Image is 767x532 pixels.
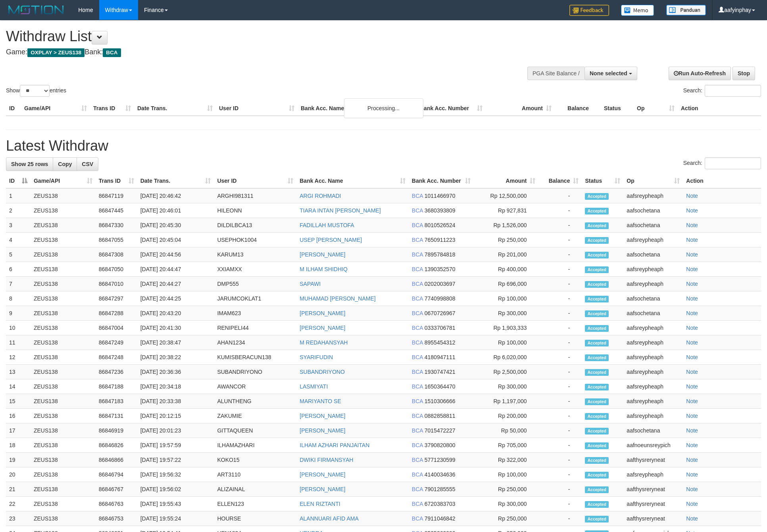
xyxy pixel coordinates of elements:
td: aafsreypheaph [623,188,683,203]
input: Search: [705,157,761,169]
td: JARUMCOKLAT1 [214,291,296,306]
td: Rp 2,500,000 [474,365,539,379]
a: CSV [77,157,98,171]
a: Note [686,369,698,375]
a: Note [686,310,698,316]
td: 14 [6,379,31,394]
td: [DATE] 20:43:20 [137,306,214,321]
th: Bank Acc. Number: activate to sort column ascending [409,174,474,188]
span: Copy 8010526524 to clipboard [425,222,456,228]
td: - [538,306,582,321]
a: SAPAWI [300,281,321,287]
td: - [538,233,582,247]
input: Search: [705,85,761,97]
td: Rp 12,500,000 [474,188,539,203]
td: [DATE] 20:44:56 [137,247,214,262]
button: None selected [584,67,637,80]
th: Op: activate to sort column ascending [623,174,683,188]
td: ZEUS138 [31,438,96,453]
label: Show entries [6,85,66,97]
td: 11 [6,335,31,350]
th: Bank Acc. Number [417,101,486,116]
td: 2 [6,203,31,218]
span: BCA [412,193,423,199]
a: ELEN RIZTANTI [300,501,340,507]
span: Accepted [585,384,609,390]
td: aafsochetana [623,203,683,218]
span: Copy 1650364470 to clipboard [425,383,456,390]
td: AWANCOR [214,379,296,394]
td: ZEUS138 [31,233,96,247]
td: - [538,379,582,394]
img: panduan.png [666,5,706,15]
td: 86847248 [96,350,137,365]
td: ZEUS138 [31,394,96,409]
td: aafnoeunsreypich [623,438,683,453]
td: 4 [6,233,31,247]
span: Accepted [585,398,609,405]
th: Trans ID: activate to sort column ascending [96,174,137,188]
a: Note [686,222,698,228]
td: 3 [6,218,31,233]
span: Copy 1510306666 to clipboard [425,398,456,404]
td: - [538,247,582,262]
td: Rp 100,000 [474,291,539,306]
span: BCA [412,266,423,272]
td: 12 [6,350,31,365]
td: ZEUS138 [31,409,96,423]
span: Copy 1390352570 to clipboard [425,266,456,272]
h1: Withdraw List [6,29,504,44]
td: [DATE] 19:57:22 [137,453,214,467]
td: ZEUS138 [31,188,96,203]
td: [DATE] 20:45:30 [137,218,214,233]
a: Note [686,398,698,404]
td: 86847055 [96,233,137,247]
td: aafsreypheaph [623,379,683,394]
h4: Game: Bank: [6,48,504,56]
a: SYARIFUDIN [300,354,333,360]
td: aafsreypheaph [623,233,683,247]
span: Copy 4180947111 to clipboard [425,354,456,360]
td: aafsreypheaph [623,277,683,291]
span: Copy 0202003697 to clipboard [425,281,456,287]
th: Status: activate to sort column ascending [582,174,623,188]
td: USEPHOK1004 [214,233,296,247]
td: XXIAMXX [214,262,296,277]
td: 86847183 [96,394,137,409]
a: M REDAHANSYAH [300,339,348,346]
td: - [538,188,582,203]
td: 10 [6,321,31,335]
td: Rp 1,197,000 [474,394,539,409]
th: Date Trans. [134,101,216,116]
td: ZEUS138 [31,423,96,438]
span: BCA [412,413,423,419]
td: Rp 6,020,000 [474,350,539,365]
th: Bank Acc. Name: activate to sort column ascending [296,174,409,188]
td: 86847249 [96,335,137,350]
span: Accepted [585,310,609,317]
td: 86846826 [96,438,137,453]
td: ARGHI981311 [214,188,296,203]
label: Search: [683,157,761,169]
span: Accepted [585,340,609,346]
a: Note [686,515,698,522]
td: aafsochetana [623,291,683,306]
span: Accepted [585,442,609,449]
div: PGA Site Balance / [527,67,584,80]
td: AHAN1234 [214,335,296,350]
th: Trans ID [90,101,134,116]
span: Accepted [585,237,609,244]
td: aafsochetana [623,247,683,262]
td: ALUNTHENG [214,394,296,409]
td: 86846919 [96,423,137,438]
th: Amount: activate to sort column ascending [474,174,539,188]
span: BCA [412,442,423,448]
a: ARGI ROHMADI [300,193,341,199]
td: ZEUS138 [31,203,96,218]
a: Note [686,339,698,346]
a: USEP [PERSON_NAME] [300,237,362,243]
a: [PERSON_NAME] [300,486,345,492]
a: [PERSON_NAME] [300,310,345,316]
td: ZAKUMIE [214,409,296,423]
td: 17 [6,423,31,438]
